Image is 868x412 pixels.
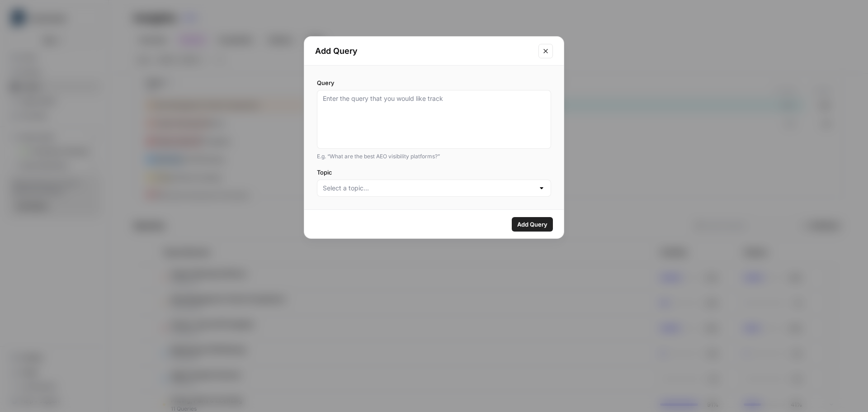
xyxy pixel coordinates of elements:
[323,184,534,193] input: Select a topic...
[317,168,551,177] label: Topic
[317,152,551,161] div: E.g. “What are the best AEO visibility platforms?”
[538,44,553,58] button: Close modal
[315,45,533,57] h2: Add Query
[317,78,551,87] label: Query
[512,217,553,232] button: Add Query
[517,220,547,229] span: Add Query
